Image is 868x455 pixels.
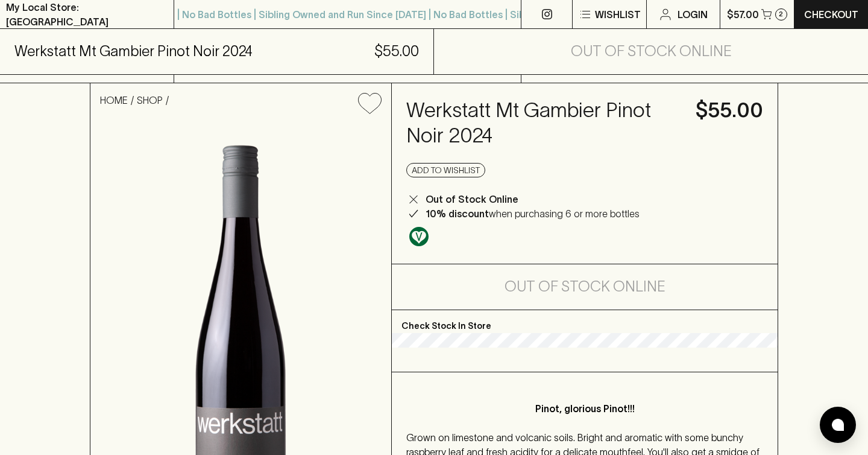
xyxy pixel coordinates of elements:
a: Made without the use of any animal products. [406,224,432,249]
a: SHOP [137,95,163,106]
p: Check Stock In Store [392,310,778,333]
button: Add to wishlist [353,88,386,119]
b: 10% discount [426,208,489,219]
p: 2 [779,11,783,17]
h4: $55.00 [696,98,763,123]
p: Login [678,7,708,22]
a: HOME [100,95,128,106]
h5: Out of Stock Online [571,42,732,61]
img: bubble-icon [832,419,844,431]
img: Vegan [409,227,429,246]
p: Wishlist [595,7,641,22]
h5: Out of Stock Online [505,277,665,296]
h5: $55.00 [374,42,419,61]
h5: Werkstatt Mt Gambier Pinot Noir 2024 [14,42,253,61]
p: $57.00 [727,7,759,22]
p: Checkout [804,7,858,22]
button: Add to wishlist [406,163,485,177]
h4: Werkstatt Mt Gambier Pinot Noir 2024 [406,98,681,148]
p: Pinot, glorious Pinot!!! [430,401,739,416]
p: Out of Stock Online [426,192,518,206]
p: when purchasing 6 or more bottles [426,206,640,221]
